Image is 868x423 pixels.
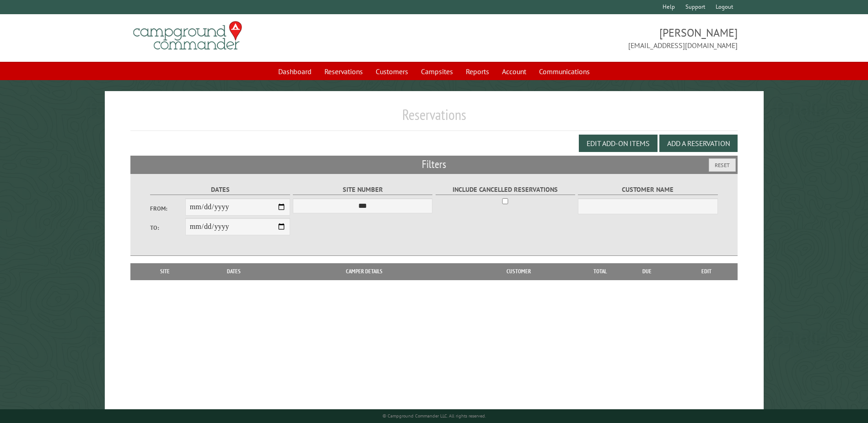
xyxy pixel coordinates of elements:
h1: Reservations [130,106,737,131]
a: Campsites [415,63,458,80]
a: Reports [460,63,495,80]
th: Edit [676,263,738,280]
a: Dashboard [273,63,317,80]
a: Account [496,63,532,80]
small: © Campground Commander LLC. All rights reserved. [383,413,486,419]
button: Edit Add-on Items [579,135,658,152]
a: Reservations [319,63,368,80]
a: Customers [370,63,414,80]
th: Customer [455,263,582,280]
th: Site [135,263,194,280]
button: Add a Reservation [659,135,738,152]
label: Dates [150,184,290,195]
label: Customer Name [578,184,717,195]
h2: Filters [130,156,737,173]
th: Due [618,263,676,280]
label: From: [150,204,185,213]
label: Site Number [293,184,432,195]
img: Campground Commander [130,18,245,54]
span: [PERSON_NAME] [EMAIL_ADDRESS][DOMAIN_NAME] [434,25,738,51]
label: To: [150,223,185,232]
label: Include Cancelled Reservations [436,184,575,195]
button: Reset [709,158,736,172]
a: Communications [534,63,595,80]
th: Dates [195,263,273,280]
th: Camper Details [273,263,455,280]
th: Total [582,263,618,280]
